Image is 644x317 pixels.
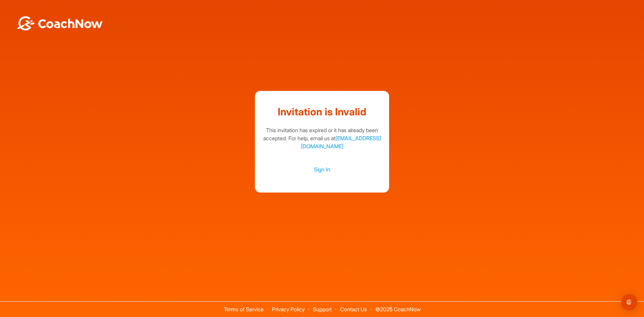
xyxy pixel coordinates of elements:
[621,294,637,310] div: Open Intercom Messenger
[262,126,382,150] div: This invitation has expired or it has already been accepted. For help, email us at
[340,306,367,313] a: Contact Us
[372,302,424,312] span: © 2025 CoachNow
[301,135,381,150] a: [EMAIL_ADDRESS][DOMAIN_NAME]
[224,306,264,313] a: Terms of Service
[16,16,103,31] img: BwLJSsUCoWCh5upNqxVrqldRgqLPVwmV24tXu5FoVAoFEpwwqQ3VIfuoInZCoVCoTD4vwADAC3ZFMkVEQFDAAAAAElFTkSuQmCC
[262,165,382,174] a: Sign In
[272,306,305,313] a: Privacy Policy
[262,104,382,119] h1: Invitation is Invalid
[313,306,332,313] a: Support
